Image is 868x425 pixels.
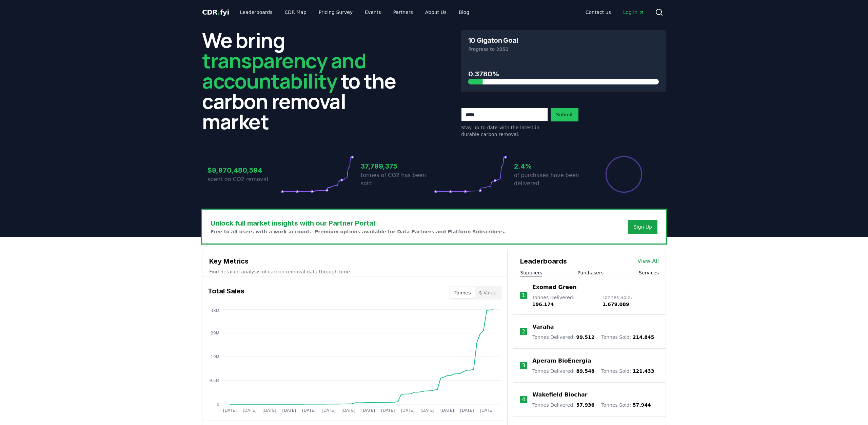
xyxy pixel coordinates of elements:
h2: We bring to the carbon removal market [202,30,407,132]
h3: 2.4% [514,161,587,171]
button: Submit [551,108,578,121]
tspan: 9.5M [210,378,219,383]
span: CDR fyi [202,8,229,16]
p: 1 [522,291,525,300]
p: Tonnes Delivered : [532,402,594,408]
span: 57.936 [576,402,594,408]
a: Blog [453,6,475,18]
button: Services [639,269,659,276]
tspan: [DATE] [480,408,494,413]
a: Exomad Green [532,283,577,291]
h3: Unlock full market insights with our Partner Portal [211,218,506,228]
span: 214.845 [633,334,654,340]
p: Free to all users with a work account. Premium options available for Data Partners and Platform S... [211,228,506,235]
span: 1.679.089 [603,302,629,307]
h3: Key Metrics [209,256,500,266]
p: Find detailed analysis of carbon removal data through time. [209,268,500,275]
p: Tonnes Sold : [601,402,651,408]
nav: Main [580,6,650,18]
p: 2 [522,328,525,336]
p: Tonnes Delivered : [532,334,594,341]
a: Aperam BioEnergia [532,357,591,365]
p: Tonnes Delivered : [532,368,594,374]
button: $ Value [475,287,501,298]
p: Tonnes Sold : [601,334,654,341]
tspan: [DATE] [322,408,336,413]
p: of purchases have been delivered [514,171,587,188]
tspan: [DATE] [342,408,356,413]
button: Sign Up [628,220,657,234]
tspan: 29M [211,331,219,335]
span: 99.512 [576,334,594,340]
span: 89.548 [576,368,594,374]
p: 4 [522,395,525,404]
tspan: [DATE] [440,408,454,413]
tspan: [DATE] [302,408,316,413]
tspan: [DATE] [262,408,276,413]
a: Contact us [580,6,616,18]
span: . [218,8,220,16]
button: Purchasers [577,269,604,276]
a: Log in [618,6,650,18]
h3: 10 Gigaton Goal [468,37,518,44]
a: CDR Map [279,6,312,18]
a: CDR.fyi [202,7,229,17]
span: 121.433 [633,368,654,374]
p: Tonnes Sold : [601,368,654,374]
h3: Leaderboards [520,256,567,266]
a: About Us [420,6,452,18]
a: Partners [388,6,418,18]
span: 196.174 [532,302,554,307]
button: Tonnes [450,287,475,298]
div: Percentage of sales delivered [605,155,643,193]
a: Pricing Survey [313,6,358,18]
p: Stay up to date with the latest in durable carbon removal. [461,124,548,138]
p: tonnes of CO2 has been sold [361,171,434,188]
p: 3 [522,362,525,370]
span: Log in [623,9,644,16]
p: Tonnes Delivered : [532,294,596,308]
h3: $9,970,480,594 [208,165,281,175]
tspan: [DATE] [421,408,435,413]
tspan: 0 [217,402,219,407]
h3: 0.3780% [468,69,659,79]
button: Suppliers [520,269,542,276]
span: transparency and accountability [202,46,366,95]
tspan: 38M [211,308,219,313]
tspan: [DATE] [381,408,395,413]
a: Sign Up [634,224,652,230]
h3: Total Sales [208,286,244,300]
nav: Main [235,6,475,18]
p: spent on CO2 removal [208,175,281,183]
a: Wakefield Biochar [532,391,587,399]
span: 57.944 [633,402,651,408]
tspan: [DATE] [401,408,415,413]
tspan: [DATE] [243,408,257,413]
a: Varaha [532,323,554,331]
a: Events [359,6,386,18]
tspan: [DATE] [460,408,474,413]
a: View All [637,257,659,265]
h3: 37,799,375 [361,161,434,171]
tspan: 19M [211,354,219,359]
p: Tonnes Sold : [603,294,659,308]
p: Progress to 2050 [468,46,659,53]
tspan: [DATE] [282,408,296,413]
tspan: [DATE] [361,408,375,413]
tspan: [DATE] [223,408,237,413]
a: Leaderboards [235,6,278,18]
